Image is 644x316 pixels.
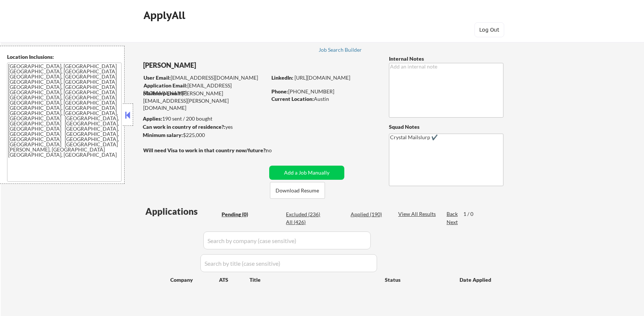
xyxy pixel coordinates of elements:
[319,47,362,54] a: Job Search Builder
[270,182,325,199] button: Download Resume
[398,210,438,218] div: View All Results
[266,147,287,154] div: no
[143,90,267,112] div: [PERSON_NAME][EMAIL_ADDRESS][PERSON_NAME][DOMAIN_NAME]
[144,74,267,82] div: [EMAIL_ADDRESS][DOMAIN_NAME]
[249,276,378,284] div: Title
[286,211,323,218] div: Excluded (236)
[269,166,344,180] button: Add a Job Manually
[143,90,182,96] strong: Mailslurp Email:
[385,273,449,286] div: Status
[389,55,503,63] div: Internal Notes
[143,124,225,130] strong: Can work in country of residence?:
[219,276,249,284] div: ATS
[145,207,219,216] div: Applications
[319,47,362,52] div: Job Search Builder
[286,218,323,226] div: All (426)
[351,211,388,218] div: Applied (190)
[474,22,504,37] button: Log Out
[389,123,503,131] div: Squad Notes
[143,147,267,153] strong: Will need Visa to work in that country now/future?:
[143,123,264,131] div: yes
[271,74,293,81] strong: LinkedIn:
[144,82,267,96] div: [EMAIL_ADDRESS][DOMAIN_NAME]
[447,218,458,226] div: Next
[7,53,122,61] div: Location Inclusions:
[460,276,492,284] div: Date Applied
[143,132,183,138] strong: Minimum salary:
[271,88,288,95] strong: Phone:
[271,88,377,95] div: [PHONE_NUMBER]
[143,115,267,122] div: 190 sent / 200 bought
[144,74,171,81] strong: User Email:
[143,131,267,139] div: $225,000
[294,74,350,81] a: [URL][DOMAIN_NAME]
[203,232,371,249] input: Search by company (case sensitive)
[143,115,162,122] strong: Applies:
[144,82,187,89] strong: Application Email:
[271,96,314,102] strong: Current Location:
[144,9,187,22] div: ApplyAll
[143,61,296,70] div: [PERSON_NAME]
[200,254,377,272] input: Search by title (case sensitive)
[463,210,480,218] div: 1 / 0
[170,276,219,284] div: Company
[222,211,259,218] div: Pending (0)
[447,210,458,218] div: Back
[271,95,377,103] div: Austin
